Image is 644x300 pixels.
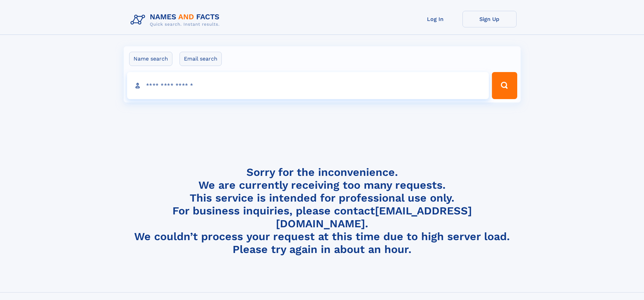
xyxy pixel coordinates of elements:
[127,72,489,99] input: search input
[129,52,172,66] label: Name search
[276,204,472,230] a: [EMAIL_ADDRESS][DOMAIN_NAME]
[128,11,225,29] img: Logo Names and Facts
[408,11,462,27] a: Log In
[180,52,222,66] label: Email search
[492,72,517,99] button: Search Button
[462,11,517,27] a: Sign Up
[128,166,517,256] h4: Sorry for the inconvenience. We are currently receiving too many requests. This service is intend...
